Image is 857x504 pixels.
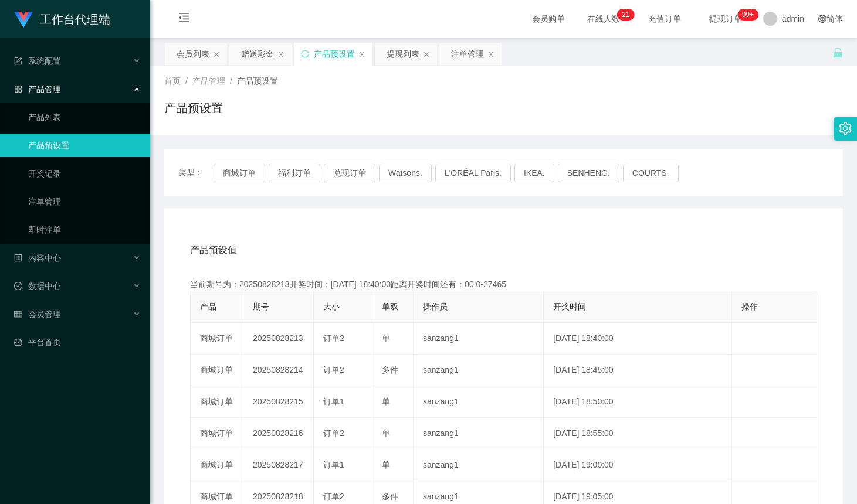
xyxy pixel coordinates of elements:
i: 图标: setting [839,122,852,135]
td: sanzang1 [414,323,544,355]
div: 赠送彩金 [241,43,274,65]
span: / [230,76,232,86]
span: 单 [382,397,390,406]
sup: 21 [617,9,634,21]
span: 单 [382,333,390,343]
td: sanzang1 [414,449,544,481]
img: logo.9652507e.png [14,12,33,28]
td: [DATE] 19:00:00 [544,449,732,481]
span: 操作员 [423,302,448,311]
span: 单双 [382,302,398,311]
span: 操作 [741,302,758,311]
button: IKEA. [514,164,554,182]
span: 内容中心 [14,253,61,263]
i: 图标: close [213,51,220,58]
i: 图标: form [14,57,22,65]
i: 图标: menu-fold [164,1,204,38]
td: 商城订单 [191,418,243,449]
td: 商城订单 [191,449,243,481]
span: 单 [382,460,390,469]
a: 产品预设置 [28,134,141,157]
button: 兑现订单 [324,164,375,182]
a: 图标: dashboard平台首页 [14,331,141,354]
h1: 产品预设置 [164,99,223,117]
i: 图标: appstore-o [14,85,22,93]
span: 类型： [178,164,214,182]
button: COURTS. [623,164,679,182]
td: 20250828217 [243,449,314,481]
span: 多件 [382,492,398,501]
i: 图标: table [14,310,22,318]
i: 图标: close [358,51,365,58]
span: 开奖时间 [553,302,586,311]
span: 产品管理 [192,76,225,86]
td: 商城订单 [191,386,243,418]
span: 充值订单 [642,15,687,23]
div: 会员列表 [177,43,209,65]
div: 提现列表 [387,43,419,65]
sup: 997 [737,9,758,21]
td: 20250828213 [243,323,314,355]
td: 20250828216 [243,418,314,449]
td: [DATE] 18:40:00 [544,323,732,355]
span: 系统配置 [14,56,61,66]
span: 多件 [382,365,398,374]
td: sanzang1 [414,418,544,449]
span: 订单2 [323,492,344,501]
h1: 工作台代理端 [40,1,110,38]
td: [DATE] 18:50:00 [544,386,732,418]
span: 会员管理 [14,309,61,319]
a: 即时注单 [28,218,141,241]
i: 图标: close [277,51,284,58]
i: 图标: unlock [832,47,843,58]
p: 2 [622,9,626,21]
span: 在线人数 [581,15,626,23]
i: 图标: global [818,15,826,23]
a: 注单管理 [28,190,141,213]
i: 图标: close [487,51,494,58]
td: 20250828215 [243,386,314,418]
a: 开奖记录 [28,162,141,185]
button: L'ORÉAL Paris. [435,164,511,182]
i: 图标: sync [301,50,309,58]
i: 图标: check-circle-o [14,282,22,290]
div: 当前期号为：20250828213开奖时间：[DATE] 18:40:00距离开奖时间还有：00:0-27465 [190,278,817,291]
div: 产品预设置 [314,43,355,65]
span: 大小 [323,302,340,311]
span: 产品 [200,302,216,311]
p: 1 [626,9,630,21]
span: / [185,76,188,86]
td: [DATE] 18:45:00 [544,355,732,386]
td: sanzang1 [414,386,544,418]
span: 订单2 [323,365,344,374]
a: 产品列表 [28,105,141,129]
td: sanzang1 [414,355,544,386]
button: Watsons. [379,164,432,182]
span: 订单2 [323,333,344,343]
td: 商城订单 [191,355,243,386]
span: 订单1 [323,397,344,406]
span: 期号 [253,302,269,311]
i: 图标: profile [14,254,22,262]
td: 20250828214 [243,355,314,386]
span: 产品预设值 [190,243,237,257]
span: 订单1 [323,460,344,469]
i: 图标: close [423,51,430,58]
td: 商城订单 [191,323,243,355]
div: 注单管理 [451,43,484,65]
a: 工作台代理端 [14,14,110,23]
button: 商城订单 [214,164,265,182]
span: 首页 [164,76,181,86]
button: 福利订单 [269,164,320,182]
span: 产品管理 [14,84,61,94]
span: 订单2 [323,428,344,438]
span: 数据中心 [14,281,61,291]
span: 提现订单 [703,15,748,23]
td: [DATE] 18:55:00 [544,418,732,449]
span: 产品预设置 [237,76,278,86]
button: SENHENG. [558,164,619,182]
span: 单 [382,428,390,438]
